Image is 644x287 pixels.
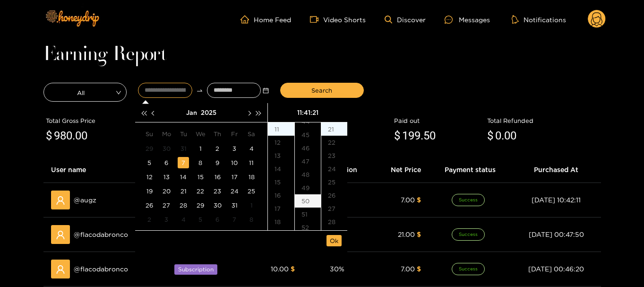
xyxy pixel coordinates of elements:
span: $ [487,127,493,145]
td: 2025-01-20 [158,184,175,198]
span: video-camera [310,15,323,24]
th: Sa [243,126,260,141]
td: 2025-01-05 [141,156,158,170]
div: 8 [195,157,206,168]
a: Video Shorts [310,15,366,24]
td: 2025-01-17 [226,170,243,184]
th: Th [209,126,226,141]
span: Ok [330,236,338,245]
span: user [56,230,65,240]
div: 2 [212,143,223,154]
div: 5 [195,214,206,225]
td: 2025-02-04 [175,212,192,226]
th: User name [43,157,159,183]
span: user [56,265,65,274]
div: 9 [212,157,223,168]
div: 16 [212,171,223,183]
td: 2025-01-23 [209,184,226,198]
span: 21.00 [398,231,415,238]
div: 14 [268,162,294,175]
span: 7.00 [401,265,415,272]
span: $ [417,196,421,203]
div: 27 [161,200,172,211]
th: Mo [158,126,175,141]
div: 51 [295,208,321,221]
div: 19 [144,185,155,197]
td: 2025-01-09 [209,156,226,170]
div: 46 [295,141,321,155]
a: Discover [385,16,426,24]
td: 2025-02-08 [243,212,260,226]
div: 26 [144,200,155,211]
span: $ [291,265,295,272]
td: 2025-01-27 [158,198,175,212]
span: Success [452,263,485,275]
td: 2025-01-08 [192,156,209,170]
div: 20 [161,185,172,197]
td: 2025-01-22 [192,184,209,198]
th: Tu [175,126,192,141]
div: 15 [268,175,294,189]
th: Su [141,126,158,141]
td: 2025-02-02 [141,212,158,226]
div: 1 [246,200,257,211]
div: 22 [321,136,347,149]
div: 17 [229,171,240,183]
div: 26 [321,189,347,202]
div: 4 [246,143,257,154]
div: 25 [321,175,347,189]
div: 31 [229,200,240,211]
div: 17 [268,202,294,215]
span: All [44,86,127,99]
div: 19 [268,228,294,242]
div: 12 [268,136,294,149]
span: [DATE] 00:47:50 [529,231,584,238]
button: Search [280,83,364,98]
div: 3 [161,214,172,225]
td: 2025-02-01 [243,198,260,212]
div: 22 [195,185,206,197]
th: We [192,126,209,141]
div: 11 [268,122,294,136]
td: 2025-01-24 [226,184,243,198]
div: 30 [212,200,223,211]
span: @ flacodabronco [74,264,128,274]
div: 30 [161,143,172,154]
td: 2025-01-15 [192,170,209,184]
th: Purchased At [512,157,601,183]
span: Subscription [174,264,217,275]
span: .00 [72,129,87,142]
td: 2025-01-13 [158,170,175,184]
div: 6 [161,157,172,168]
button: Ok [326,235,342,246]
span: Search [311,86,332,95]
button: Notifications [509,15,569,24]
div: 8 [246,214,257,225]
span: .00 [501,129,516,142]
div: Total Refunded [487,116,599,125]
div: Messages [445,14,490,25]
span: $ [394,127,400,145]
div: 23 [321,149,347,162]
th: Net Price [372,157,429,183]
div: 15 [195,171,206,183]
span: home [240,15,254,24]
div: 48 [295,168,321,181]
td: 2025-01-01 [192,141,209,156]
div: 4 [178,214,189,225]
div: 11:41:21 [272,103,343,122]
div: 7 [229,214,240,225]
div: 21 [178,185,189,197]
td: 2025-01-29 [192,198,209,212]
div: 24 [229,185,240,197]
td: 2025-01-02 [209,141,226,156]
span: [DATE] 00:46:20 [528,265,584,272]
td: 2025-02-05 [192,212,209,226]
td: 2025-01-18 [243,170,260,184]
td: 2025-01-28 [175,198,192,212]
td: 2025-01-06 [158,156,175,170]
div: 14 [178,171,189,183]
td: 2025-01-19 [141,184,158,198]
div: 3 [229,143,240,154]
td: 2024-12-30 [158,141,175,156]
